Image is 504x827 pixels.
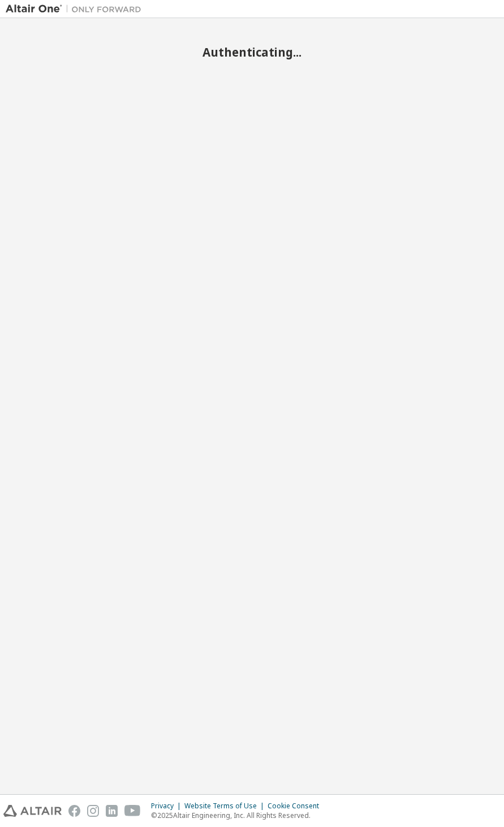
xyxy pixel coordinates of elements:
[68,805,80,817] img: facebook.svg
[6,3,147,15] img: Altair One
[106,805,118,817] img: linkedin.svg
[268,802,326,811] div: Cookie Consent
[87,805,99,817] img: instagram.svg
[3,805,62,817] img: altair_logo.svg
[151,802,184,811] div: Privacy
[151,811,326,820] p: © 2025 Altair Engineering, Inc. All Rights Reserved.
[124,805,141,817] img: youtube.svg
[184,802,268,811] div: Website Terms of Use
[6,45,498,59] h2: Authenticating...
